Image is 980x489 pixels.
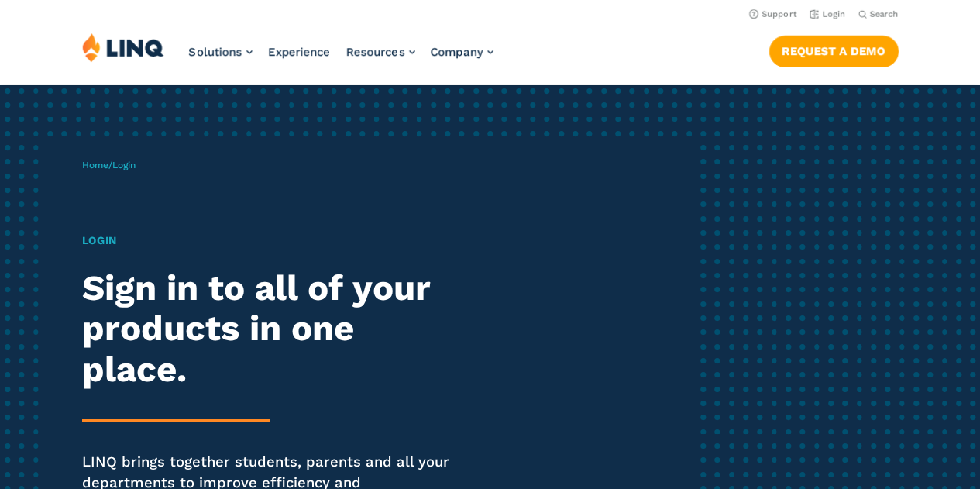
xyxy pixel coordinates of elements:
a: Request a Demo [769,36,899,67]
h1: Login [82,232,459,249]
span: Search [870,9,899,19]
a: Experience [268,45,331,59]
button: Open Search Bar [858,9,899,20]
nav: Button Navigation [769,33,899,67]
a: Solutions [189,45,253,59]
nav: Primary Navigation [189,33,493,84]
span: Solutions [189,45,242,59]
span: Company [431,45,483,59]
span: / [82,160,136,170]
span: Login [112,160,136,170]
h2: Sign in to all of your products in one place. [82,268,459,391]
a: Support [749,9,797,19]
a: Resources [346,45,415,59]
a: Home [82,160,108,170]
a: Company [431,45,493,59]
img: LINQ | K‑12 Software [82,33,164,62]
span: Resources [346,45,405,59]
a: Login [810,9,846,19]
